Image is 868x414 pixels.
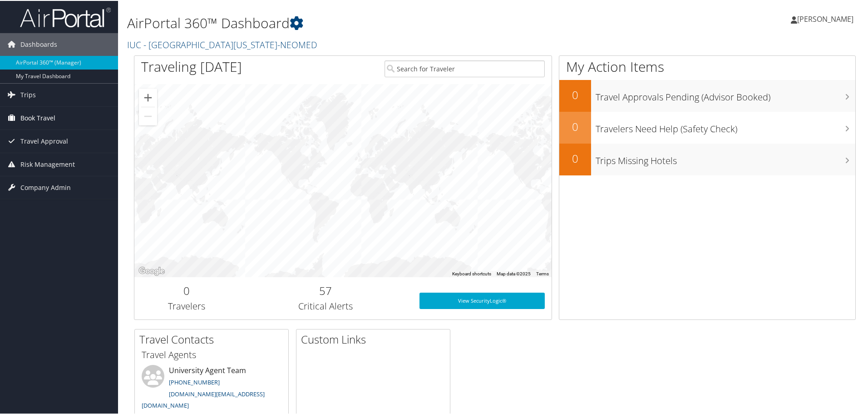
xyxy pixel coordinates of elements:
a: [PERSON_NAME] [791,5,863,32]
img: Google [137,264,167,276]
a: 0Trips Missing Hotels [559,143,855,175]
button: Zoom out [139,106,157,125]
a: Open this area in Google Maps (opens a new window) [137,264,167,276]
h2: 0 [141,282,232,298]
h2: 57 [246,282,406,298]
span: Dashboards [20,32,57,55]
span: Book Travel [20,106,55,129]
h1: My Action Items [559,56,855,75]
span: Map data ©2025 [497,270,531,275]
a: 0Travel Approvals Pending (Advisor Booked) [559,79,855,111]
a: Terms (opens in new tab) [536,270,549,275]
h3: Travelers [141,299,232,312]
a: View SecurityLogic® [419,292,545,308]
h3: Trips Missing Hotels [596,149,855,166]
input: Search for Traveler [385,60,545,76]
li: University Agent Team [137,364,286,413]
h2: Travel Contacts [139,331,288,346]
h1: Traveling [DATE] [141,56,242,75]
span: Company Admin [20,175,71,198]
h3: Travel Approvals Pending (Advisor Booked) [596,85,855,103]
a: IUC - [GEOGRAPHIC_DATA][US_STATE]-NEOMED [127,38,320,50]
a: [DOMAIN_NAME][EMAIL_ADDRESS][DOMAIN_NAME] [142,389,265,409]
h1: AirPortal 360™ Dashboard [127,13,617,32]
img: airportal-logo.png [20,6,111,27]
h3: Travel Agents [142,348,281,360]
h2: 0 [559,150,591,165]
h2: Custom Links [301,331,450,346]
h2: 0 [559,118,591,134]
button: Zoom in [139,88,157,106]
button: Keyboard shortcuts [452,270,491,276]
h2: 0 [559,86,591,102]
h3: Travelers Need Help (Safety Check) [596,117,855,135]
span: Risk Management [20,152,75,175]
span: Travel Approval [20,129,68,152]
a: [PHONE_NUMBER] [169,377,220,385]
span: Trips [20,83,36,105]
h3: Critical Alerts [246,299,406,312]
a: 0Travelers Need Help (Safety Check) [559,111,855,143]
span: [PERSON_NAME] [797,13,853,23]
